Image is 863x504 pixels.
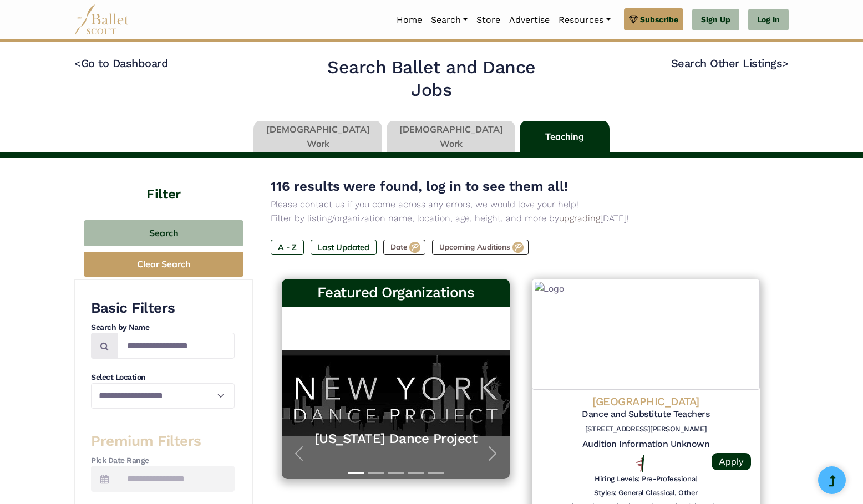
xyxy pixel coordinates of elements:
h4: [GEOGRAPHIC_DATA] [541,394,751,409]
a: Search [427,8,472,32]
h3: Basic Filters [91,299,235,318]
a: Subscribe [624,8,683,30]
h6: [STREET_ADDRESS][PERSON_NAME] [541,425,751,434]
a: Log In [748,9,789,31]
li: [DEMOGRAPHIC_DATA] Work [384,121,517,153]
button: Slide 1 [348,466,364,479]
h6: Hiring Levels: Pre-Professional [595,475,697,484]
img: All [636,455,644,472]
h4: Search by Name [91,322,235,333]
a: [US_STATE] Dance Project [293,430,499,447]
p: Please contact us if you come across any errors, we would love your help! [271,197,771,212]
h2: Search Ballet and Dance Jobs [307,56,557,102]
label: Last Updated [311,240,377,255]
label: Date [383,240,425,255]
button: Clear Search [84,252,243,277]
a: Apply [712,453,751,470]
li: Teaching [517,121,612,153]
span: 116 results were found, log in to see them all! [271,179,568,194]
button: Search [84,220,243,246]
a: upgrading [559,213,600,223]
a: Resources [554,8,615,32]
a: Advertise [505,8,554,32]
a: Search Other Listings> [671,57,789,70]
h4: Filter [74,158,253,203]
label: A - Z [271,240,304,255]
a: Sign Up [692,9,739,31]
button: Slide 2 [368,466,384,479]
span: Subscribe [640,13,678,26]
a: <Go to Dashboard [74,57,168,70]
code: > [782,56,789,70]
li: [DEMOGRAPHIC_DATA] Work [251,121,384,153]
img: gem.svg [629,13,638,26]
p: Filter by listing/organization name, location, age, height, and more by [DATE]! [271,211,771,226]
button: Slide 3 [388,466,404,479]
label: Upcoming Auditions [432,240,529,255]
img: Logo [532,279,760,390]
h5: Audition Information Unknown [541,439,751,450]
h6: General Classical, Other [594,488,698,498]
a: Store [472,8,505,32]
h4: Select Location [91,372,235,383]
h3: Featured Organizations [291,283,501,302]
h4: Pick Date Range [91,455,235,466]
a: Home [392,8,427,32]
button: Slide 4 [408,466,424,479]
input: Search by names... [118,333,235,359]
button: Slide 5 [428,466,444,479]
code: < [74,56,81,70]
h3: Premium Filters [91,432,235,451]
h5: Dance and Substitute Teachers [541,409,751,420]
